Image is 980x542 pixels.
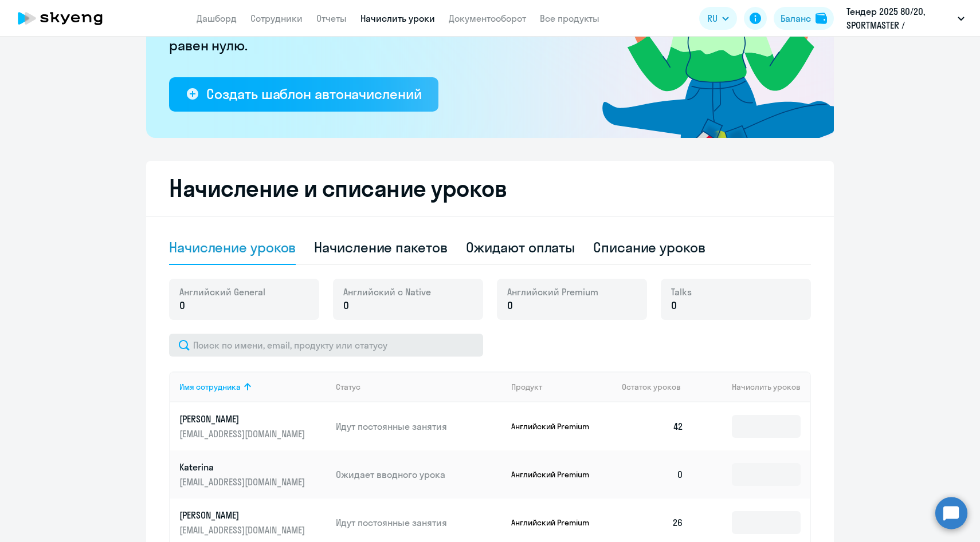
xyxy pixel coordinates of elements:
th: Начислить уроков [693,371,810,402]
span: Остаток уроков [622,382,681,392]
div: Создать шаблон автоначислений [206,85,421,103]
a: [PERSON_NAME][EMAIL_ADDRESS][DOMAIN_NAME] [179,509,327,536]
h2: Начисление и списание уроков [169,175,811,202]
a: Все продукты [540,13,599,24]
div: Имя сотрудника [179,382,327,392]
input: Поиск по имени, email, продукту или статусу [169,334,483,357]
div: Имя сотрудника [179,382,241,392]
div: Статус [336,382,502,392]
div: Списание уроков [593,238,705,256]
p: Ожидает вводного урока [336,468,502,481]
td: 42 [613,402,693,450]
span: Английский Premium [507,286,598,298]
div: Продукт [511,382,542,392]
p: Тендер 2025 80/20, SPORTMASTER / Спортмастер [846,5,953,32]
p: Английский Premium [511,517,597,528]
a: Дашборд [197,13,237,24]
a: [PERSON_NAME][EMAIL_ADDRESS][DOMAIN_NAME] [179,413,327,440]
span: RU [707,11,718,25]
button: Тендер 2025 80/20, SPORTMASTER / Спортмастер [841,5,970,32]
td: 0 [613,450,693,499]
div: Начисление уроков [169,238,296,256]
button: RU [699,7,737,30]
div: Продукт [511,382,613,392]
p: [EMAIL_ADDRESS][DOMAIN_NAME] [179,428,308,440]
a: Начислить уроки [360,13,435,24]
p: [EMAIL_ADDRESS][DOMAIN_NAME] [179,476,308,488]
button: Создать шаблон автоначислений [169,77,438,112]
img: balance [816,13,827,24]
p: Идут постоянные занятия [336,420,502,433]
p: [PERSON_NAME] [179,413,308,425]
span: Английский General [179,286,265,298]
span: 0 [179,298,185,313]
div: Ожидают оплаты [466,238,575,256]
div: Статус [336,382,360,392]
p: [EMAIL_ADDRESS][DOMAIN_NAME] [179,524,308,536]
span: 0 [671,298,677,313]
div: Баланс [781,11,811,25]
a: Отчеты [316,13,347,24]
div: Остаток уроков [622,382,693,392]
a: Katerina[EMAIL_ADDRESS][DOMAIN_NAME] [179,461,327,488]
span: 0 [343,298,349,313]
p: Katerina [179,461,308,473]
span: 0 [507,298,513,313]
a: Документооборот [449,13,526,24]
span: Английский с Native [343,286,431,298]
p: Английский Premium [511,469,597,480]
span: Talks [671,286,692,298]
a: Сотрудники [250,13,303,24]
button: Балансbalance [774,7,834,30]
p: [PERSON_NAME] [179,509,308,521]
div: Начисление пакетов [314,238,447,256]
p: Идут постоянные занятия [336,516,502,529]
p: Английский Premium [511,421,597,432]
